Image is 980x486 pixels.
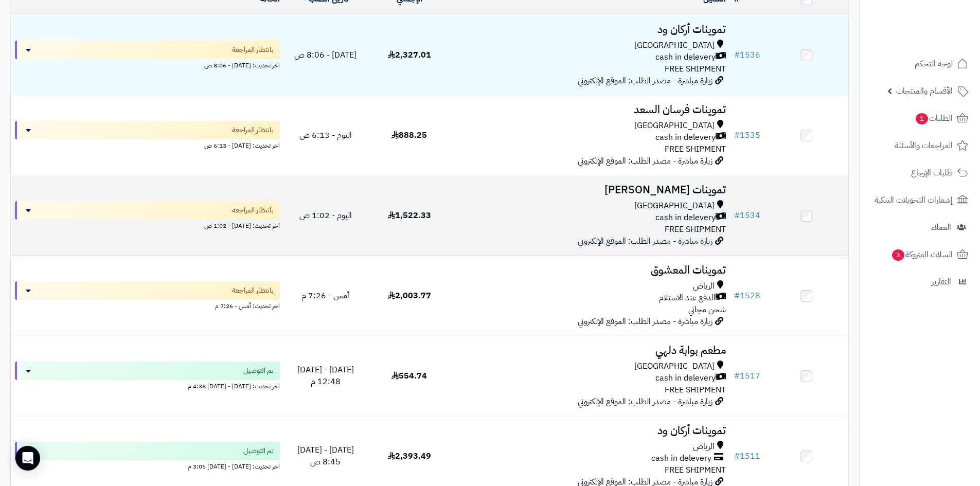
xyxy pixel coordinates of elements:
[15,380,280,391] div: اخر تحديث: [DATE] - [DATE] 4:38 م
[665,63,726,75] span: FREE SHIPMENT
[866,242,974,267] a: السلات المتروكة3
[655,132,716,143] span: cash in delevery
[15,446,40,471] div: Open Intercom Messenger
[932,275,951,289] span: التقارير
[15,139,280,150] div: اخر تحديث: [DATE] - 6:13 ص
[455,264,726,276] h3: تموينات المعشوق
[388,49,431,61] span: 2,327.01
[866,51,974,76] a: لوحة التحكم
[665,143,726,155] span: FREE SHIPMENT
[734,290,760,302] a: #1528
[891,247,953,262] span: السلات المتروكة
[388,450,431,462] span: 2,393.49
[665,384,726,396] span: FREE SHIPMENT
[655,51,716,63] span: cash in delevery
[455,345,726,356] h3: مطعم بوابة دلهي
[734,129,740,141] span: #
[299,129,352,141] span: اليوم - 6:13 ص
[915,57,953,71] span: لوحة التحكم
[655,212,716,224] span: cash in delevery
[866,188,974,212] a: إشعارات التحويلات البنكية
[910,8,970,29] img: logo-2.png
[734,370,740,382] span: #
[455,425,726,437] h3: تموينات أركان ود
[915,111,953,125] span: الطلبات
[875,193,953,207] span: إشعارات التحويلات البنكية
[734,49,740,61] span: #
[866,160,974,185] a: طلبات الإرجاع
[866,133,974,158] a: المراجعات والأسئلة
[388,209,431,222] span: 1,522.33
[578,75,712,87] span: زيارة مباشرة - مصدر الطلب: الموقع الإلكتروني
[866,106,974,131] a: الطلبات1
[391,129,427,141] span: 888.25
[911,166,953,180] span: طلبات الإرجاع
[659,292,716,304] span: الدفع عند الاستلام
[15,59,280,70] div: اخر تحديث: [DATE] - 8:06 ص
[734,209,740,222] span: #
[294,49,357,61] span: [DATE] - 8:06 ص
[297,364,354,388] span: [DATE] - [DATE] 12:48 م
[866,215,974,240] a: العملاء
[15,220,280,230] div: اخر تحديث: [DATE] - 1:02 ص
[578,315,712,328] span: زيارة مباشرة - مصدر الطلب: الموقع الإلكتروني
[232,205,274,215] span: بانتظار المراجعة
[892,249,904,261] span: 3
[634,40,715,51] span: [GEOGRAPHIC_DATA]
[895,138,953,153] span: المراجعات والأسئلة
[734,450,740,462] span: #
[232,125,274,135] span: بانتظار المراجعة
[299,209,352,222] span: اليوم - 1:02 ص
[15,460,280,471] div: اخر تحديث: [DATE] - [DATE] 3:06 م
[388,290,431,302] span: 2,003.77
[915,113,928,124] span: 1
[297,444,354,468] span: [DATE] - [DATE] 8:45 ص
[232,45,274,55] span: بانتظار المراجعة
[243,366,274,376] span: تم التوصيل
[734,49,760,61] a: #1536
[634,200,715,212] span: [GEOGRAPHIC_DATA]
[634,361,715,372] span: [GEOGRAPHIC_DATA]
[734,370,760,382] a: #1517
[578,235,712,247] span: زيارة مباشرة - مصدر الطلب: الموقع الإلكتروني
[688,303,726,316] span: شحن مجاني
[655,372,716,384] span: cash in delevery
[693,280,715,292] span: الرياض
[931,220,951,235] span: العملاء
[734,450,760,462] a: #1511
[232,285,274,296] span: بانتظار المراجعة
[693,441,715,453] span: الرياض
[391,370,427,382] span: 554.74
[651,453,711,464] span: cash in delevery
[455,184,726,196] h3: تموينات [PERSON_NAME]
[665,223,726,236] span: FREE SHIPMENT
[455,104,726,116] h3: تموينات فرسان السعد
[896,84,953,98] span: الأقسام والمنتجات
[15,300,280,311] div: اخر تحديث: أمس - 7:26 م
[665,464,726,476] span: FREE SHIPMENT
[634,120,715,132] span: [GEOGRAPHIC_DATA]
[243,446,274,456] span: تم التوصيل
[455,24,726,35] h3: تموينات أركان ود
[734,129,760,141] a: #1535
[866,269,974,294] a: التقارير
[578,395,712,408] span: زيارة مباشرة - مصدر الطلب: الموقع الإلكتروني
[578,155,712,167] span: زيارة مباشرة - مصدر الطلب: الموقع الإلكتروني
[734,209,760,222] a: #1534
[734,290,740,302] span: #
[301,290,349,302] span: أمس - 7:26 م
